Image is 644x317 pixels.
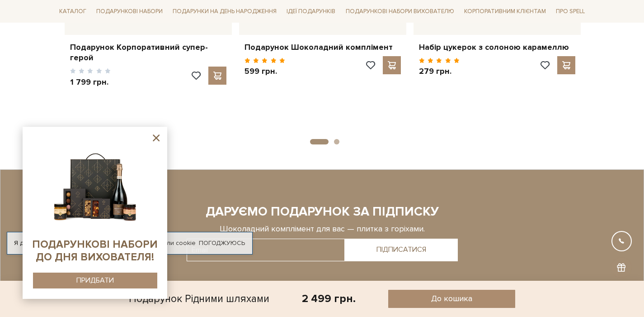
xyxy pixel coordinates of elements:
a: Ідеї подарунків [283,5,339,19]
a: Подарунок Корпоративний супер-герой [70,42,226,63]
a: Подарункові набори [93,5,166,19]
a: Подарунки на День народження [169,5,280,19]
a: Подарункові набори вихователю [342,4,458,19]
button: 1 of 2 [310,139,329,144]
span: До кошика [431,293,472,304]
a: Набір цукерок з солоною карамеллю [419,42,575,53]
button: 2 of 2 [334,139,339,144]
a: Про Spell [552,5,588,19]
a: Подарунок Шоколадний комплімент [244,42,401,53]
div: 2 499 грн. [302,292,356,306]
p: 1 799 грн. [70,77,111,87]
a: файли cookie [155,239,196,247]
a: Корпоративним клієнтам [461,4,550,19]
button: До кошика [388,290,515,308]
div: Я дозволяю [DOMAIN_NAME] використовувати [7,239,252,247]
p: 599 грн. [244,66,286,77]
p: 279 грн. [419,66,460,77]
a: Погоджуюсь [199,239,245,247]
a: Каталог [56,5,90,19]
div: Подарунок Рідними шляхами [129,290,269,308]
